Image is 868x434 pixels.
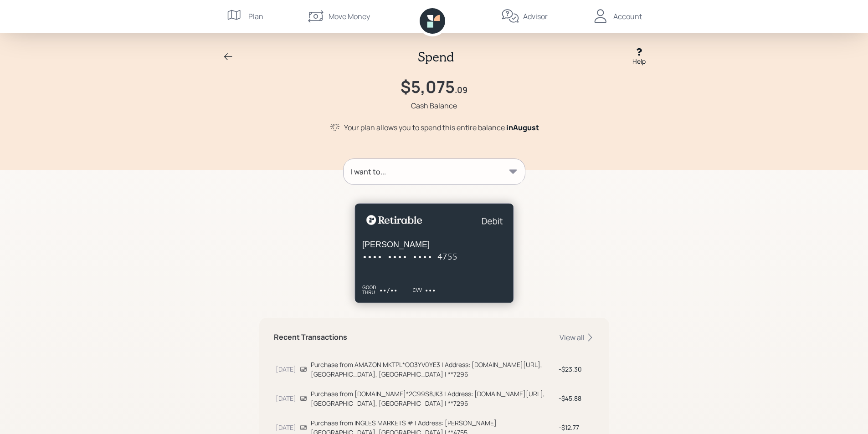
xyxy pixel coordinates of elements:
h4: .09 [455,85,467,95]
h1: $5,075 [401,77,455,97]
div: Purchase from [DOMAIN_NAME]*2C99S8JK3 | Address: [DOMAIN_NAME][URL], [GEOGRAPHIC_DATA], [GEOGRAPH... [311,389,555,408]
div: Purchase from AMAZON MKTPL*OO3YV0YE3 | Address: [DOMAIN_NAME][URL], [GEOGRAPHIC_DATA], [GEOGRAPHI... [311,360,555,379]
div: [DATE] [276,393,296,403]
div: Move Money [329,11,370,22]
div: Advisor [523,11,548,22]
div: $12.77 [559,423,593,432]
div: [DATE] [276,423,296,432]
div: Plan [248,11,263,22]
div: Help [632,56,646,66]
h5: Recent Transactions [274,333,347,342]
div: View all [560,332,595,342]
div: Cash Balance [411,100,457,111]
span: in August [506,123,539,133]
div: Account [613,11,642,22]
div: I want to... [351,166,386,177]
div: [DATE] [276,364,296,374]
div: $23.30 [559,364,593,374]
div: Your plan allows you to spend this entire balance [344,122,539,133]
h2: Spend [418,49,454,65]
div: $45.88 [559,393,593,403]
